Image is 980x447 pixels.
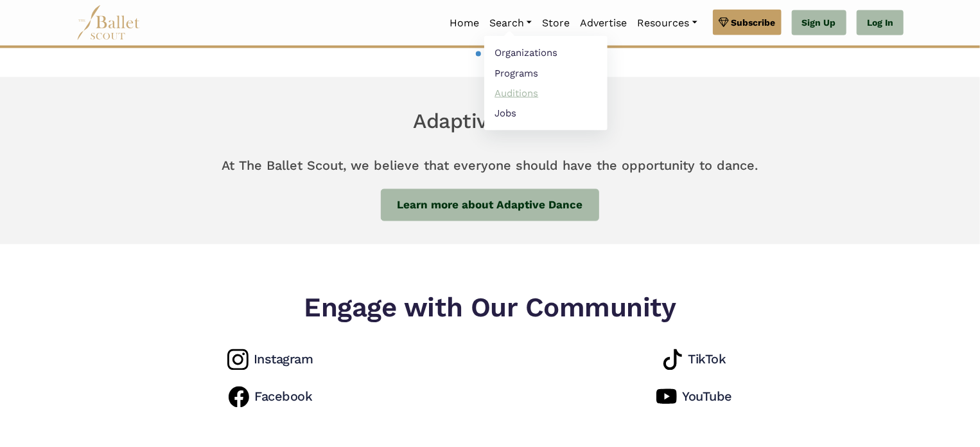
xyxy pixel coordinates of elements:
[662,349,683,370] img: instagram logo
[484,36,608,131] ul: Resources
[719,15,729,30] img: gem.svg
[484,63,608,83] a: Programs
[227,349,249,370] img: instagram logo
[537,10,575,37] a: Store
[484,103,608,123] a: Jobs
[76,108,904,135] h6: Adaptive Dance
[662,351,726,368] a: TikTok
[857,10,904,36] a: Log In
[792,10,846,36] a: Sign Up
[632,10,702,37] a: Resources
[476,51,481,57] a: 1
[76,145,904,186] p: At The Ballet Scout, we believe that everyone should have the opportunity to dance.
[713,10,782,35] a: Subscribe
[229,387,250,408] img: instagram logo
[731,15,776,30] span: Subscribe
[484,83,608,103] a: Auditions
[218,291,762,326] h5: Engage with Our Community
[688,351,726,368] h4: TikTok
[484,43,608,63] a: Organizations
[381,189,600,221] a: Learn more about Adaptive Dance
[682,388,732,405] h4: YouTube
[254,351,313,368] h4: Instagram
[254,388,312,405] h4: Facebook
[656,387,678,408] img: instagram logo
[575,10,632,37] a: Advertise
[229,388,313,405] a: Facebook
[656,388,732,405] a: YouTube
[484,10,537,37] a: Search
[227,351,313,368] a: Instagram
[444,10,484,37] a: Home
